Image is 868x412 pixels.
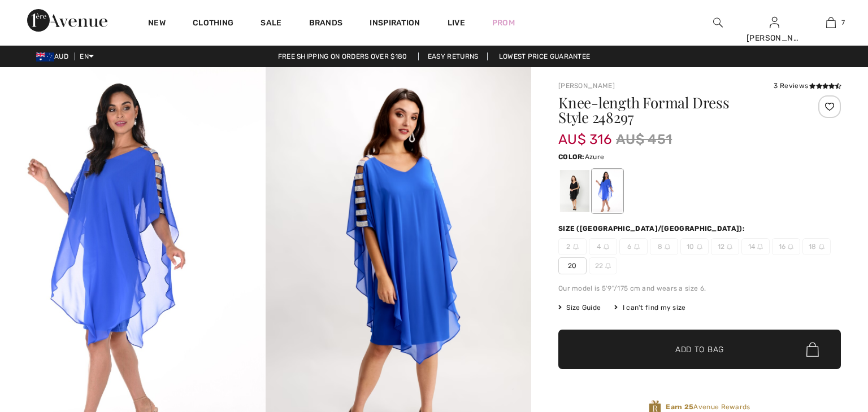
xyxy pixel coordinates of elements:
[666,403,693,411] strong: Earn 25
[713,16,723,29] img: search the website
[558,283,841,293] div: Our model is 5'9"/175 cm and wears a size 6.
[36,52,54,62] img: Australian Dollar
[261,18,281,30] a: Sale
[741,238,770,255] span: 14
[589,238,617,255] span: 4
[448,17,465,29] a: Live
[558,153,585,161] span: Color:
[593,170,622,212] div: Azure
[558,330,841,369] button: Add to Bag
[492,17,515,29] a: Prom
[819,244,824,249] img: ring-m.svg
[370,18,420,30] span: Inspiration
[573,244,579,249] img: ring-m.svg
[558,120,611,147] span: AU$ 316
[747,32,802,44] div: [PERSON_NAME]
[418,52,488,60] a: Easy Returns
[604,244,609,249] img: ring-m.svg
[616,129,672,150] span: AU$ 451
[675,344,724,356] span: Add to Bag
[605,263,611,269] img: ring-m.svg
[711,238,739,255] span: 12
[634,244,640,249] img: ring-m.svg
[36,52,73,60] span: AUD
[650,238,678,255] span: 8
[80,52,94,60] span: EN
[665,244,670,249] img: ring-m.svg
[666,402,750,412] span: Avenue Rewards
[803,16,858,29] a: 7
[560,170,589,212] div: Black
[770,16,779,29] img: My Info
[558,82,615,90] a: [PERSON_NAME]
[774,81,841,91] div: 3 Reviews
[797,327,857,356] iframe: Opens a widget where you can find more information
[589,257,617,274] span: 22
[490,52,600,60] a: Lowest Price Guarantee
[772,238,800,255] span: 16
[193,18,233,30] a: Clothing
[770,17,779,28] a: Sign In
[27,9,107,32] img: 1ère Avenue
[558,223,747,234] div: Size ([GEOGRAPHIC_DATA]/[GEOGRAPHIC_DATA]):
[680,238,709,255] span: 10
[558,95,794,125] h1: Knee-length Formal Dress Style 248297
[309,18,343,30] a: Brands
[802,238,831,255] span: 18
[614,303,685,313] div: I can't find my size
[788,244,793,249] img: ring-m.svg
[757,244,763,249] img: ring-m.svg
[826,16,836,29] img: My Bag
[697,244,702,249] img: ring-m.svg
[619,238,648,255] span: 6
[585,153,605,161] span: Azure
[558,303,601,313] span: Size Guide
[727,244,732,249] img: ring-m.svg
[841,17,845,28] span: 7
[269,52,416,60] a: Free shipping on orders over $180
[148,18,166,30] a: New
[558,238,587,255] span: 2
[558,257,587,274] span: 20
